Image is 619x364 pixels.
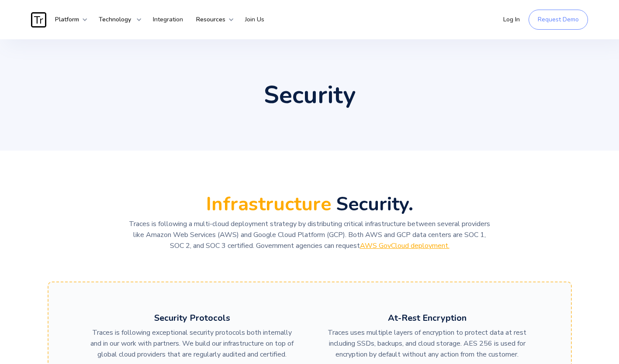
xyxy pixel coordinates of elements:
strong: Platform [55,15,79,24]
strong: Security. [336,191,413,217]
p: Traces uses multiple layers of encryption to protect data at rest including SSDs, backups, and cl... [321,327,533,360]
div: Platform [48,7,88,33]
strong: Infrastructure [206,191,331,217]
a: Request Demo [529,10,588,30]
strong: Security Protocols [154,312,230,324]
a: Join Us [239,7,271,33]
strong: At-Rest Encryption [388,312,467,324]
div: Technology [92,7,142,33]
p: Traces is following a multi-cloud deployment strategy by distributing critical infrastructure bet... [126,219,493,251]
strong: Technology [99,15,131,24]
div: Resources [190,7,234,33]
a: Integration [146,7,190,33]
a: home [31,12,48,27]
a: AWS GovCloud deployment. [360,241,450,251]
p: Traces is following exceptional security protocols both internally and in our work with partners.... [86,327,297,360]
a: Log In [497,7,526,33]
strong: Resources [196,15,225,24]
img: Traces Logo [31,12,46,27]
